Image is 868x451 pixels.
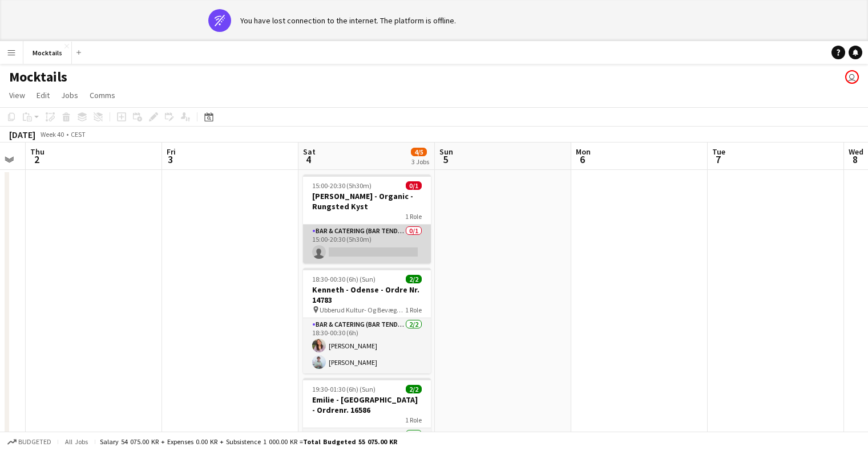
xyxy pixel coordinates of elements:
[167,147,176,157] span: Fri
[56,88,83,103] a: Jobs
[439,147,453,157] span: Sun
[312,275,376,283] span: 18:30-00:30 (6h) (Sun)
[303,285,431,305] h3: Kenneth - Odense - Ordre Nr. 14783
[18,438,51,446] span: Budgeted
[712,147,725,157] span: Tue
[303,225,431,263] app-card-role: Bar & Catering (Bar Tender)0/115:00-20:30 (5h30m)
[406,181,422,190] span: 0/1
[29,153,45,166] span: 2
[38,130,66,139] span: Week 40
[9,129,35,140] div: [DATE]
[5,88,30,103] a: View
[710,153,725,166] span: 7
[405,212,422,221] span: 1 Role
[405,306,422,314] span: 1 Role
[23,42,72,64] button: Mocktails
[303,191,431,212] h3: [PERSON_NAME] - Organic - Rungsted Kyst
[845,70,859,84] app-user-avatar: Sebastian Lysholt Skjold
[312,181,372,190] span: 15:00-20:30 (5h30m)
[849,147,863,157] span: Wed
[320,306,405,314] span: Ubberud Kultur- Og Bevægelseshus
[574,153,591,166] span: 6
[438,153,453,166] span: 5
[90,90,115,100] span: Comms
[240,15,456,26] div: You have lost connection to the internet. The platform is offline.
[411,157,429,166] div: 3 Jobs
[411,148,427,156] span: 4/5
[30,147,45,157] span: Thu
[6,436,53,448] button: Budgeted
[100,437,397,446] div: Salary 54 075.00 KR + Expenses 0.00 KR + Subsistence 1 000.00 KR =
[9,90,25,100] span: View
[303,395,431,415] h3: Emilie - [GEOGRAPHIC_DATA] - Ordrenr. 16586
[63,437,90,446] span: All jobs
[303,437,397,446] span: Total Budgeted 55 075.00 KR
[406,385,422,393] span: 2/2
[303,147,316,157] span: Sat
[32,88,54,103] a: Edit
[847,153,863,166] span: 8
[85,88,120,103] a: Comms
[303,318,431,373] app-card-role: Bar & Catering (Bar Tender)2/218:30-00:30 (6h)[PERSON_NAME][PERSON_NAME]
[71,130,86,139] div: CEST
[406,275,422,283] span: 2/2
[61,90,78,100] span: Jobs
[37,90,50,100] span: Edit
[576,147,591,157] span: Mon
[405,416,422,424] span: 1 Role
[312,385,376,393] span: 19:30-01:30 (6h) (Sun)
[9,68,67,86] h1: Mocktails
[303,174,431,263] app-job-card: 15:00-20:30 (5h30m)0/1[PERSON_NAME] - Organic - Rungsted Kyst1 RoleBar & Catering (Bar Tender)0/1...
[165,153,176,166] span: 3
[301,153,316,166] span: 4
[303,268,431,373] app-job-card: 18:30-00:30 (6h) (Sun)2/2Kenneth - Odense - Ordre Nr. 14783 Ubberud Kultur- Og Bevægelseshus1 Rol...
